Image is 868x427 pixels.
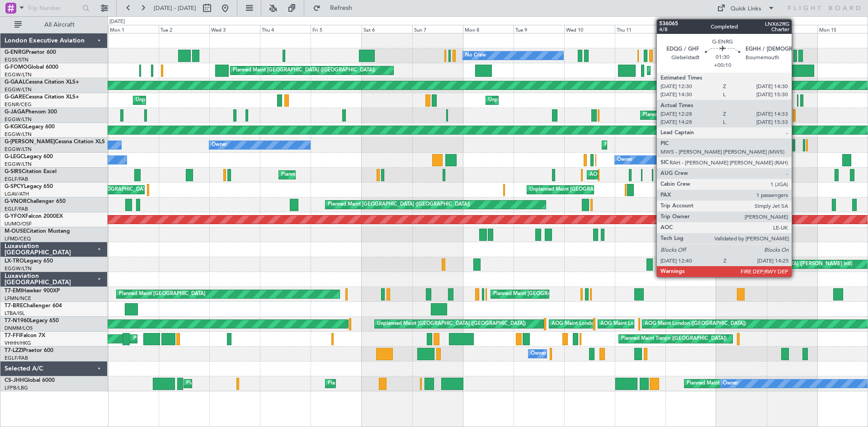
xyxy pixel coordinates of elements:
span: T7-LZZI [5,348,23,353]
div: Owner [212,138,227,152]
span: G-SPCY [5,184,24,189]
div: Planned Maint [GEOGRAPHIC_DATA] ([GEOGRAPHIC_DATA]) [186,377,329,390]
span: G-YFOX [5,214,25,219]
a: G-SIRSCitation Excel [5,169,57,174]
a: EGSS/STN [5,56,28,63]
span: T7-EMI [5,288,22,294]
button: Quick Links [712,1,779,15]
a: G-FOMOGlobal 6000 [5,65,58,70]
div: Planned Maint [GEOGRAPHIC_DATA] ([GEOGRAPHIC_DATA]) [643,108,785,122]
div: AOG Maint [PERSON_NAME] [590,168,658,182]
a: G-YFOXFalcon 2000EX [5,214,63,219]
a: LFMN/NCE [5,295,31,302]
a: T7-FFIFalcon 7X [5,333,45,338]
input: Trip Number [28,1,80,15]
div: Planned Maint [GEOGRAPHIC_DATA] ([GEOGRAPHIC_DATA]) [687,377,829,390]
div: Unplanned Maint [PERSON_NAME] [136,94,217,107]
div: Owner [531,347,546,361]
span: G-LEGC [5,154,24,160]
div: Planned Maint [GEOGRAPHIC_DATA] ([GEOGRAPHIC_DATA]) [233,64,375,77]
span: G-GAAL [5,80,25,85]
div: Planned Maint [GEOGRAPHIC_DATA] ([GEOGRAPHIC_DATA]) [328,377,470,390]
div: Wed 10 [564,25,615,33]
div: Unplanned Maint [GEOGRAPHIC_DATA] ([PERSON_NAME] Intl) [529,183,676,197]
div: Sat 13 [716,25,767,33]
div: Planned Maint [GEOGRAPHIC_DATA] [119,287,205,301]
a: LFMD/CEQ [5,235,31,242]
div: AOG Maint London ([GEOGRAPHIC_DATA]) [600,317,702,331]
span: LX-TRO [5,258,24,264]
div: Quick Links [731,5,761,14]
div: Mon 8 [463,25,514,33]
span: G-ENRG [5,50,26,55]
a: EGGW/LTN [5,146,32,153]
div: No Crew [465,49,486,62]
div: Tue 9 [514,25,564,33]
a: G-ENRGPraetor 600 [5,50,56,55]
div: Planned Maint Tianjin ([GEOGRAPHIC_DATA]) [621,332,726,346]
button: Refresh [309,1,363,15]
a: EGLF/FAB [5,355,28,361]
a: EGLF/FAB [5,206,28,212]
div: Owner [723,377,738,390]
a: EGGW/LTN [5,161,32,168]
button: All Aircraft [10,18,98,32]
span: G-[PERSON_NAME] [5,139,55,145]
a: EGGW/LTN [5,86,32,93]
a: LTBA/ISL [5,310,25,317]
div: AOG Maint London ([GEOGRAPHIC_DATA]) [552,317,653,331]
span: T7-N1960 [5,318,30,324]
a: G-LEGCLegacy 600 [5,154,53,160]
a: G-VNORChallenger 650 [5,199,66,204]
a: DNMM/LOS [5,325,33,332]
span: G-JAGA [5,109,25,115]
span: G-VNOR [5,199,27,204]
div: Planned Maint [GEOGRAPHIC_DATA] ([GEOGRAPHIC_DATA]) [604,138,747,152]
div: Planned Maint [GEOGRAPHIC_DATA] ([GEOGRAPHIC_DATA]) [281,168,424,182]
a: G-SPCYLegacy 650 [5,184,53,189]
a: T7-EMIHawker 900XP [5,288,60,294]
a: UUMO/OSF [5,221,32,227]
span: G-SIRS [5,169,22,174]
div: Wed 3 [209,25,260,33]
a: CS-JHHGlobal 6000 [5,378,55,383]
div: Mon 1 [108,25,159,33]
span: T7-BRE [5,303,23,309]
div: Mon 15 [817,25,868,33]
a: LFPB/LBG [5,385,28,391]
a: G-GAALCessna Citation XLS+ [5,80,79,85]
a: VHHH/HKG [5,340,31,347]
a: T7-N1960Legacy 650 [5,318,59,324]
div: Planned Maint [GEOGRAPHIC_DATA] ([GEOGRAPHIC_DATA]) [650,64,792,77]
div: Owner [617,153,632,167]
span: G-FOMO [5,65,28,70]
a: T7-BREChallenger 604 [5,303,62,309]
span: Refresh [322,5,360,11]
div: Unplanned Maint [GEOGRAPHIC_DATA] ([GEOGRAPHIC_DATA]) [377,317,526,331]
div: Planned Maint [GEOGRAPHIC_DATA] [493,287,580,301]
a: LGAV/ATH [5,191,29,197]
div: Fri 5 [311,25,361,33]
a: EGNR/CEG [5,101,32,108]
a: EGGW/LTN [5,116,32,123]
a: G-JAGAPhenom 300 [5,109,57,115]
span: All Aircraft [24,22,95,28]
a: EGGW/LTN [5,131,32,138]
span: T7-FFI [5,333,20,338]
a: G-GARECessna Citation XLS+ [5,94,79,100]
div: [DATE] [109,18,125,26]
span: [DATE] - [DATE] [154,4,196,12]
span: G-GARE [5,94,25,100]
div: Sun 14 [767,25,817,33]
a: EGGW/LTN [5,265,32,272]
div: AOG Maint London ([GEOGRAPHIC_DATA]) [645,317,746,331]
div: Unplanned Maint [GEOGRAPHIC_DATA] ([PERSON_NAME] Intl) [706,258,852,271]
a: LX-TROLegacy 650 [5,258,53,264]
span: CS-JHH [5,378,24,383]
a: EGGW/LTN [5,71,32,78]
div: Fri 12 [665,25,716,33]
a: G-KGKGLegacy 600 [5,124,55,130]
a: G-[PERSON_NAME]Cessna Citation XLS [5,139,105,145]
a: EGLF/FAB [5,176,28,183]
div: Planned Maint [GEOGRAPHIC_DATA] ([GEOGRAPHIC_DATA]) [328,198,470,211]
